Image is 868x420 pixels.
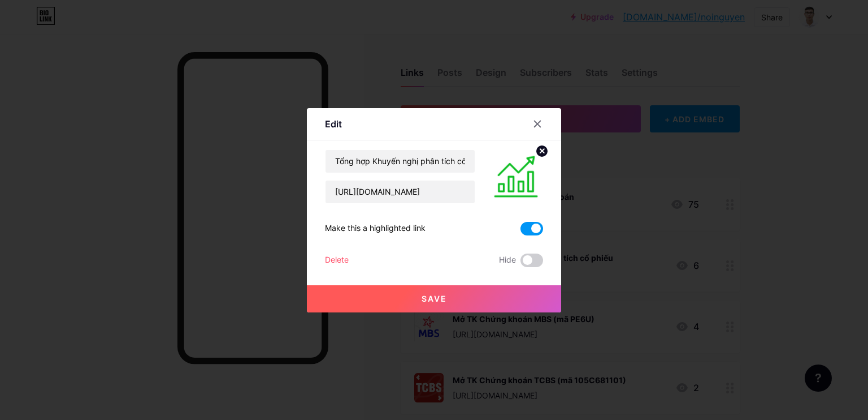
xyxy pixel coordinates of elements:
[325,150,475,173] input: Title
[325,117,342,131] div: Edit
[325,222,426,235] div: Make this a highlighted link
[422,294,447,303] span: Save
[307,285,561,312] button: Save
[499,254,516,267] span: Hide
[489,149,543,204] img: link_thumbnail
[325,181,475,203] input: URL
[325,254,349,267] div: Delete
